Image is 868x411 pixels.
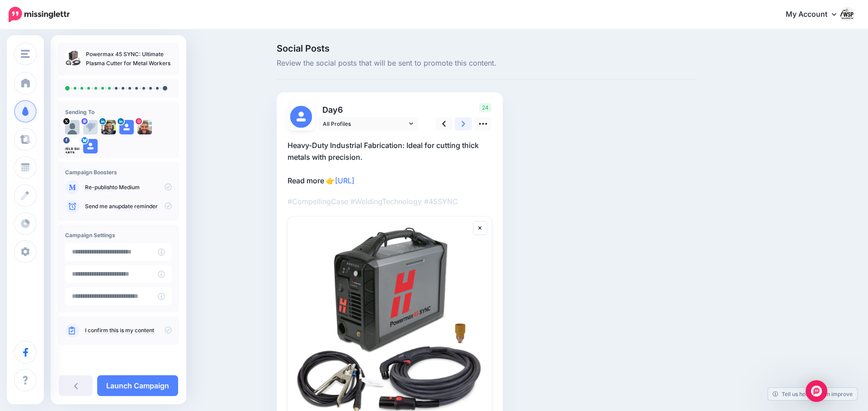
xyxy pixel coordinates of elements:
p: Day [318,103,419,116]
img: user_default_image.png [119,120,134,134]
h4: Campaign Boosters [65,169,172,176]
img: 1748492790208-88817.png [101,120,116,134]
span: Social Posts [277,44,696,53]
img: missing-88826.png [83,120,98,134]
p: #CompellingCase #WeldingTechnology #45SYNC [288,196,492,207]
img: default_profile-88825.png [65,120,80,134]
p: to Medium [85,183,172,191]
img: menu.png [21,50,30,58]
span: 6 [338,105,343,115]
a: update reminder [115,203,158,210]
a: All Profiles [318,117,418,130]
span: 24 [479,103,491,112]
img: user_default_image.png [83,139,98,153]
p: Powermax 45 SYNC: Ultimate Plasma Cutter for Metal Workers [86,50,172,68]
div: Open Intercom Messenger [806,380,827,402]
span: All Profiles [323,119,407,129]
p: Send me an [85,202,172,210]
a: Tell us how we can improve [768,388,857,400]
img: 434367658_622242883428226_3269331335308065314_n-bsa153892.jpg [137,120,152,134]
a: My Account [777,4,854,26]
span: Review the social posts that will be sent to promote this content. [277,57,696,69]
img: 66f4703fbfaa78dea4ba1633751ec7b7_thumb.jpg [65,50,81,66]
a: [URL] [335,176,354,185]
img: 453186214_1576797442898986_2625883783420652788_n-bsa153891.jpg [65,139,80,153]
img: Missinglettr [9,7,70,22]
p: Heavy-Duty Industrial Fabrication: Ideal for cutting thick metals with precision. Read more 👉 [288,139,492,186]
h4: Campaign Settings [65,232,172,239]
a: Re-publish [85,184,113,191]
img: user_default_image.png [290,106,312,128]
h4: Sending To [65,109,172,115]
a: I confirm this is my content [85,327,154,334]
